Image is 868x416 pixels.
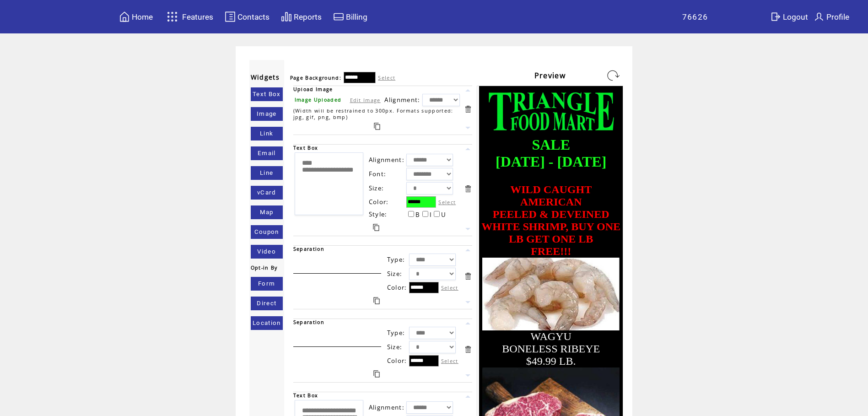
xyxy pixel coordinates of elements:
a: Move this item down [464,225,472,233]
a: Edit Image [350,97,381,103]
span: Separation [293,319,324,325]
span: Alignment: [369,403,404,411]
span: Size: [369,184,384,192]
span: Image Uploaded [295,97,342,103]
a: Move this item up [464,246,472,254]
span: Type: [387,329,405,337]
a: vCard [251,186,283,200]
span: Text Box [293,145,318,151]
img: home.svg [119,11,130,22]
a: Video [251,245,283,259]
a: Text Box [251,87,283,101]
span: Color: [387,357,407,365]
a: Move this item down [464,124,472,132]
a: Move this item down [464,298,472,307]
span: I [430,211,432,219]
span: Opt-in By [251,265,278,271]
img: profile.svg [814,11,825,22]
a: Email [251,146,283,160]
a: Line [251,166,283,180]
img: exit.svg [770,11,781,22]
img: chart.svg [281,11,292,22]
img: creidtcard.svg [333,11,344,22]
a: Logout [769,10,812,24]
span: Color: [369,198,389,206]
a: Link [251,127,283,140]
span: (Width will be restrained to 300px. Formats supported: jpg, gif, png, bmp) [293,108,453,120]
span: 76626 [682,12,708,22]
span: Billing [346,12,367,22]
a: Billing [332,10,369,24]
font: WAGYU BONELESS RIBEYE $49.99 LB. [502,330,600,367]
span: Alignment: [369,156,404,164]
a: Move this item up [464,145,472,153]
a: Reports [280,10,323,24]
a: Features [163,8,215,26]
span: Logout [783,12,808,22]
span: Page Background: [290,75,341,81]
a: Profile [812,10,851,24]
a: Move this item down [464,371,472,380]
span: Alignment: [384,96,420,104]
span: Features [182,12,213,22]
label: Select [438,199,456,205]
a: Image [251,107,283,121]
a: Delete this item [464,272,472,281]
label: Select [441,284,458,291]
img: contacts.svg [225,11,236,22]
a: Move this item up [464,319,472,328]
span: Home [132,12,153,22]
span: Reports [294,12,322,22]
span: Font: [369,170,387,178]
font: WILD CAUGHT AMERICAN PEELED & DEVEINED WHITE SHRIMP, BUY ONE LB GET ONE LB FREE!!! [481,184,620,257]
a: Duplicate this item [373,370,380,378]
span: Type: [387,255,405,264]
img: images [482,258,620,330]
a: Move this item up [464,392,472,401]
a: Move this item up [464,86,472,95]
a: Duplicate this item [374,123,380,130]
a: Form [251,277,283,291]
span: Profile [826,12,849,22]
a: Direct [251,297,283,310]
a: Contacts [223,10,271,24]
a: Duplicate this item [373,224,379,231]
span: B [415,211,420,219]
a: Location [251,316,283,330]
span: Preview [534,70,566,81]
a: Delete this item [464,105,472,113]
a: Delete this item [464,184,472,193]
span: Text Box [293,392,318,399]
a: Duplicate this item [373,297,380,304]
span: Contacts [237,12,270,22]
img: images [482,87,620,136]
span: Color: [387,283,407,292]
span: Size: [387,270,403,278]
img: features.svg [164,9,180,24]
span: U [441,211,446,219]
label: Select [441,357,458,364]
label: Select [378,74,395,81]
a: Delete this item [464,345,472,354]
span: Widgets [251,73,280,81]
font: SALE [DATE] - [DATE] [496,136,606,170]
span: Size: [387,343,403,351]
a: Map [251,205,283,219]
span: Upload Image [293,86,333,92]
a: Home [118,10,154,24]
span: Style: [369,210,388,218]
span: Separation [293,246,324,252]
a: Coupon [251,225,283,239]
